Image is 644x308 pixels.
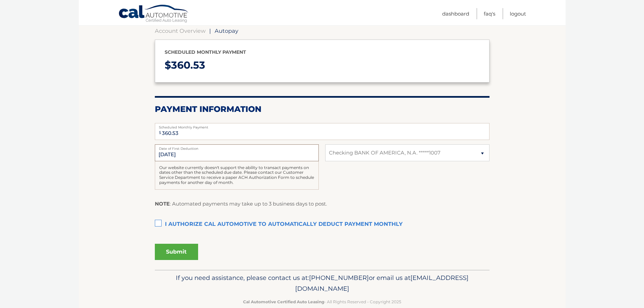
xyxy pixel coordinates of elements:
[309,274,369,282] span: [PHONE_NUMBER]
[157,125,163,140] span: $
[155,200,170,207] strong: NOTE
[118,4,189,24] a: Cal Automotive
[215,27,238,34] span: Autopay
[171,59,205,71] span: 360.53
[484,8,495,19] a: FAQ's
[159,298,485,305] p: - All Rights Reserved - Copyright 2025
[165,56,480,74] p: $
[155,104,490,114] h2: Payment Information
[165,48,480,56] p: Scheduled monthly payment
[155,27,206,34] a: Account Overview
[510,8,526,19] a: Logout
[155,199,327,208] p: : Automated payments may take up to 3 business days to post.
[159,273,485,294] p: If you need assistance, please contact us at: or email us at
[209,27,211,34] span: |
[155,123,490,128] label: Scheduled Monthly Payment
[155,123,490,140] input: Payment Amount
[295,274,469,292] span: [EMAIL_ADDRESS][DOMAIN_NAME]
[155,244,198,260] button: Submit
[155,144,319,150] label: Date of First Deduction
[442,8,469,19] a: Dashboard
[155,144,319,161] input: Payment Date
[155,218,490,231] label: I authorize cal automotive to automatically deduct payment monthly
[155,161,319,190] div: Our website currently doesn't support the ability to transact payments on dates other than the sc...
[243,299,324,304] strong: Cal Automotive Certified Auto Leasing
